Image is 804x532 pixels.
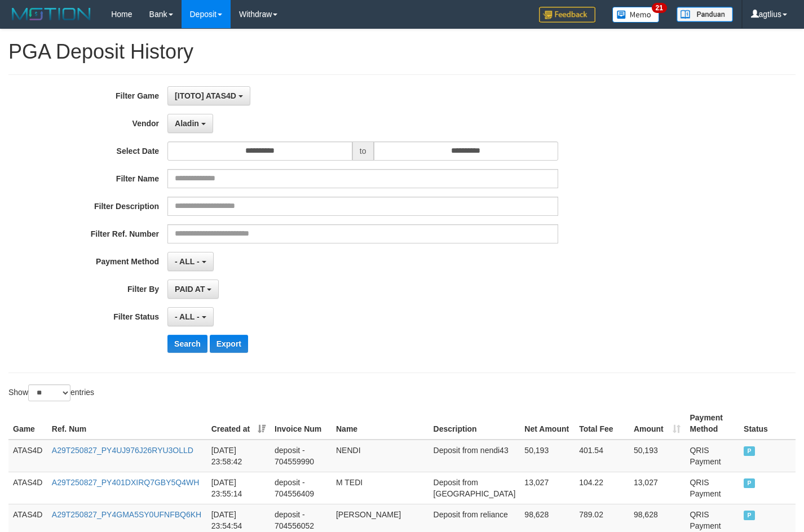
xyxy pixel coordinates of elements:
button: - ALL - [167,307,213,326]
button: Aladin [167,114,213,133]
a: A29T250827_PY401DXIRQ7GBY5Q4WH [52,478,199,487]
td: ATAS4D [8,440,47,472]
span: to [352,141,374,161]
td: [DATE] 23:55:14 [207,472,270,504]
a: A29T250827_PY4GMA5SY0UFNFBQ6KH [52,510,201,519]
span: - ALL - [175,312,200,321]
td: NENDI [332,440,429,472]
td: 104.22 [575,472,629,504]
span: [ITOTO] ATAS4D [175,91,236,100]
td: 50,193 [629,440,686,472]
select: Showentries [28,384,70,401]
span: PAID [744,511,755,520]
span: PAID [744,478,755,488]
span: Aladin [175,119,199,128]
th: Status [739,407,796,440]
th: Total Fee [575,407,629,440]
th: Description [429,407,520,440]
a: A29T250827_PY4UJ976J26RYU3OLLD [52,446,193,455]
th: Invoice Num [270,407,332,440]
img: panduan.png [677,7,733,22]
th: Game [8,407,47,440]
td: QRIS Payment [685,440,739,472]
button: - ALL - [167,252,213,271]
span: PAID AT [175,285,205,294]
td: ATAS4D [8,472,47,504]
th: Net Amount [520,407,575,440]
th: Name [332,407,429,440]
img: Feedback.jpg [539,7,595,23]
button: Search [167,335,207,353]
td: 401.54 [575,440,629,472]
td: Deposit from [GEOGRAPHIC_DATA] [429,472,520,504]
span: PAID [744,446,755,456]
label: Show entries [8,384,94,401]
td: deposit - 704556409 [270,472,332,504]
td: [DATE] 23:58:42 [207,440,270,472]
th: Payment Method [685,407,739,440]
th: Ref. Num [47,407,207,440]
span: 21 [652,3,667,13]
td: deposit - 704559990 [270,440,332,472]
td: Deposit from nendi43 [429,440,520,472]
span: - ALL - [175,257,200,266]
th: Created at: activate to sort column ascending [207,407,270,440]
td: M TEDI [332,472,429,504]
button: Export [210,335,248,353]
h1: PGA Deposit History [8,41,796,63]
td: 13,027 [520,472,575,504]
button: PAID AT [167,280,219,299]
td: 13,027 [629,472,686,504]
td: QRIS Payment [685,472,739,504]
img: Button%20Memo.svg [612,7,660,23]
button: [ITOTO] ATAS4D [167,86,250,105]
img: MOTION_logo.png [8,6,94,23]
th: Amount: activate to sort column ascending [629,407,686,440]
td: 50,193 [520,440,575,472]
